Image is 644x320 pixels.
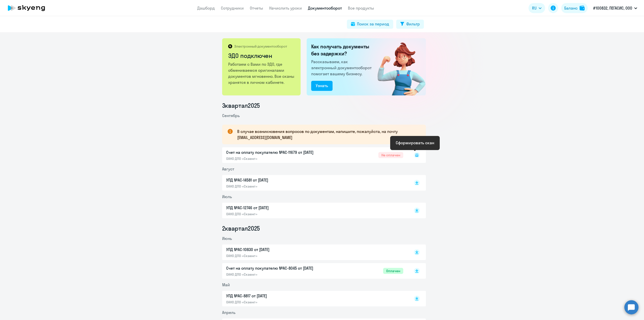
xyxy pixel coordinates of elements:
[347,20,393,29] button: Поиск за период
[593,5,632,11] p: #100832, ПЕГАСИС, ООО
[222,101,426,110] li: 3 квартал 2025
[226,254,332,258] p: ОАНО ДПО «Скаенг»
[222,236,232,241] span: Июнь
[234,44,287,49] p: Электронный документооборот
[561,3,588,13] button: Балансbalance
[396,140,434,146] div: Сформировать скан
[226,272,332,277] p: ОАНО ДПО «Скаенг»
[226,246,332,253] p: УПД №AC-10830 от [DATE]
[222,224,426,232] li: 2 квартал 2025
[222,282,230,287] span: Май
[226,246,403,258] a: УПД №AC-10830 от [DATE]ОАНО ДПО «Скаенг»
[197,6,215,11] a: Дашборд
[269,6,302,11] a: Начислить уроки
[222,194,232,199] span: Июль
[226,265,403,277] a: Счет на оплату покупателю №AC-8045 от [DATE]ОАНО ДПО «Скаенг»Оплачен
[311,59,374,77] p: Рассказываем, как электронный документооборот помогает вашему бизнесу.
[591,2,640,14] button: #100832, ПЕГАСИС, ООО
[369,38,426,95] img: connected
[221,6,244,11] a: Сотрудники
[226,293,332,299] p: УПД №AC-8817 от [DATE]
[228,52,295,60] h2: ЭДО подключен
[222,310,235,315] span: Апрель
[348,6,374,11] a: Все продукты
[226,205,403,216] a: УПД №AC-12746 от [DATE]ОАНО ДПО «Скаенг»
[311,81,333,91] button: Узнать
[226,293,403,304] a: УПД №AC-8817 от [DATE]ОАНО ДПО «Скаенг»
[226,184,332,189] p: ОАНО ДПО «Скаенг»
[222,166,234,171] span: Август
[237,128,417,140] p: В случае возникновения вопросов по документам, напишите, пожалуйста, на почту [EMAIL_ADDRESS][DOM...
[222,113,240,118] span: Сентябрь
[383,268,403,274] span: Оплачен
[226,212,332,216] p: ОАНО ДПО «Скаенг»
[406,21,420,27] div: Фильтр
[532,5,537,11] span: RU
[311,43,374,57] h2: Как получать документы без задержки?
[226,265,332,271] p: Счет на оплату покупателю №AC-8045 от [DATE]
[308,6,342,11] a: Документооборот
[226,177,332,183] p: УПД №AC-14581 от [DATE]
[226,205,332,211] p: УПД №AC-12746 от [DATE]
[226,300,332,304] p: ОАНО ДПО «Скаенг»
[396,20,424,29] button: Фильтр
[529,3,545,13] button: RU
[580,6,585,11] img: balance
[228,61,295,85] p: Работаем с Вами по ЭДО, где обмениваемся оригиналами документов мгновенно. Все сканы хранятся в л...
[316,83,328,89] div: Узнать
[250,6,263,11] a: Отчеты
[226,177,403,189] a: УПД №AC-14581 от [DATE]ОАНО ДПО «Скаенг»
[357,21,389,27] div: Поиск за период
[564,5,578,11] div: Баланс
